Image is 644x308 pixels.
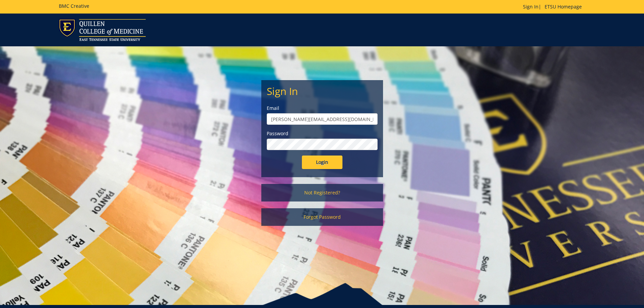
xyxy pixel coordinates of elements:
h2: Sign In [267,86,378,97]
label: Email [267,105,378,112]
a: ETSU Homepage [541,3,585,10]
p: | [523,3,585,10]
a: Forgot Password [261,208,383,226]
a: Sign In [523,3,539,10]
a: Not Registered? [261,184,383,202]
img: ETSU logo [59,19,146,41]
input: Login [302,156,342,169]
h5: BMC Creative [59,3,89,8]
label: Password [267,130,378,137]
